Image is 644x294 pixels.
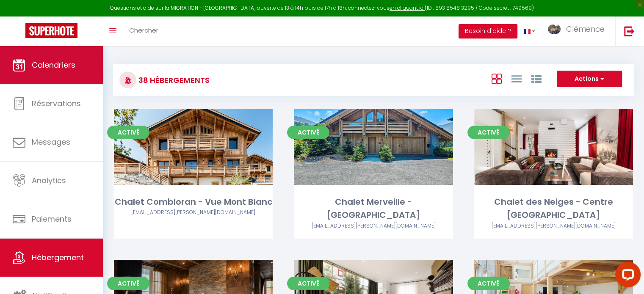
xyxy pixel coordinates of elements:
[474,195,633,222] div: Chalet des Neiges - Centre [GEOGRAPHIC_DATA]
[32,214,72,224] span: Paiements
[467,277,510,290] span: Activé
[107,277,149,290] span: Activé
[287,277,329,290] span: Activé
[557,71,622,88] button: Actions
[168,138,219,155] a: Editer
[294,222,453,230] div: Airbnb
[32,252,84,263] span: Hébergement
[294,195,453,222] div: Chalet Merveille - [GEOGRAPHIC_DATA]
[474,222,633,230] div: Airbnb
[531,71,541,85] a: Vue par Groupe
[114,195,273,209] div: Chalet Combloran - Vue Mont Blanc
[32,60,75,70] span: Calendriers
[32,137,70,147] span: Messages
[32,98,81,109] span: Réservations
[32,175,66,186] span: Analytics
[136,71,210,90] h3: 38 Hébergements
[129,26,158,35] span: Chercher
[390,4,425,11] a: en cliquant ici
[511,71,521,85] a: Vue en Liste
[542,16,615,46] a: ... Clémence
[467,126,510,139] span: Activé
[608,258,644,294] iframe: LiveChat chat widget
[566,24,605,34] span: Clémence
[123,16,165,46] a: Chercher
[25,23,77,38] img: Super Booking
[107,126,149,139] span: Activé
[624,26,635,36] img: logout
[491,71,501,85] a: Vue en Box
[348,138,399,155] a: Editer
[548,25,561,34] img: ...
[287,126,329,139] span: Activé
[114,209,273,217] div: Airbnb
[528,138,579,155] a: Editer
[459,24,517,38] button: Besoin d'aide ?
